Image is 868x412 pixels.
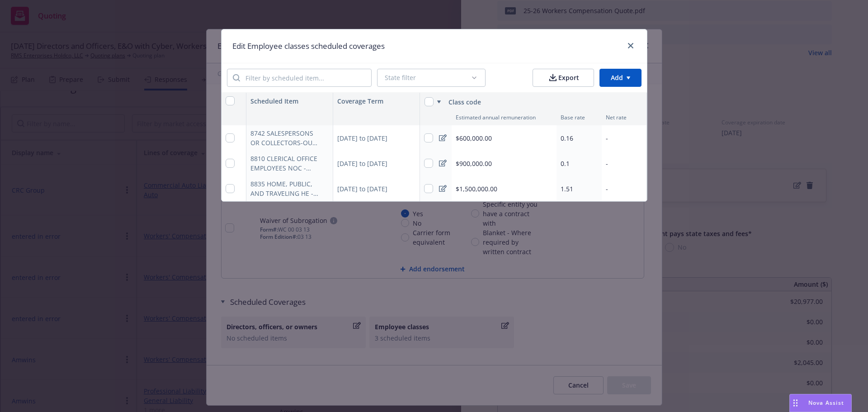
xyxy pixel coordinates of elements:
[226,133,235,142] input: Select
[602,109,647,125] div: Net rate
[606,134,608,142] span: -
[606,159,608,168] span: -
[331,109,334,125] button: Resize column
[606,185,608,193] span: -
[250,128,318,147] div: 8742 SALESPERSONS OR COLLECTORS-OUT - (Colorado)
[250,154,318,173] div: 8810 CLERICAL OFFICE EMPLOYEES NOC - (Colorado)
[790,394,801,412] div: Drag to move
[226,159,235,168] input: Select
[424,159,433,168] input: Select
[456,159,492,168] span: $900,000.00
[333,93,420,109] div: Coverage Term
[418,109,421,125] button: Resize column
[424,184,433,193] input: Select
[333,176,420,201] div: [DATE] to [DATE]
[789,394,852,412] button: Nova Assist
[226,184,235,193] input: Select
[600,109,603,125] button: Resize column
[561,134,573,142] span: 0.16
[425,97,434,106] input: Select all
[561,159,570,168] span: 0.1
[555,109,557,125] button: Resize column
[625,40,636,51] a: close
[232,40,385,52] h1: Edit Employee classes scheduled coverages
[533,69,594,87] button: Export
[557,109,602,125] div: Base rate
[561,185,573,193] span: 1.51
[645,109,648,125] button: Resize column
[333,125,420,151] div: [DATE] to [DATE]
[611,73,623,82] span: Add
[448,97,626,107] div: Class code
[808,399,844,407] span: Nova Assist
[333,151,420,176] div: [DATE] to [DATE]
[456,184,497,194] span: $1,500,000.00
[424,133,433,142] input: Select
[452,109,557,125] div: Estimated annual remuneration
[456,133,492,143] span: $600,000.00
[246,93,333,109] div: Scheduled Item
[250,179,318,198] div: 8835 HOME, PUBLIC, AND TRAVELING HE - (Colorado)
[385,73,471,82] div: State filter
[233,74,240,81] svg: Search
[599,69,642,87] button: Add
[240,69,371,86] input: Filter by scheduled item...
[226,96,235,105] input: Select all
